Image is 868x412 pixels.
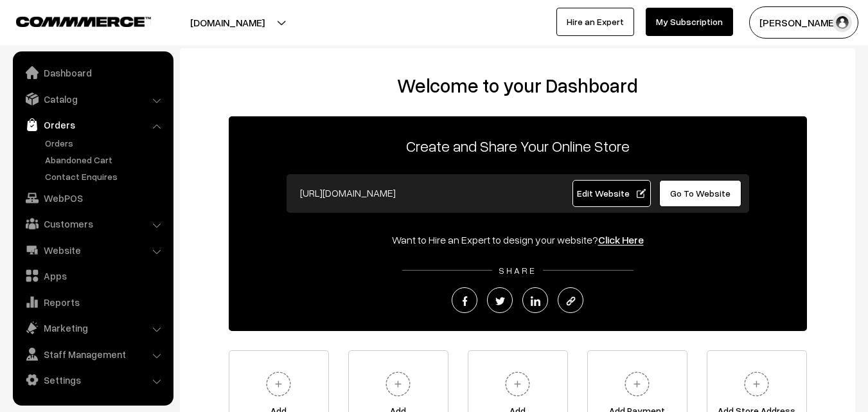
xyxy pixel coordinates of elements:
p: Create and Share Your Online Store [229,134,807,157]
img: COMMMERCE [16,17,151,26]
a: My Subscription [646,8,733,36]
button: [PERSON_NAME] [749,6,858,39]
img: plus.svg [261,366,296,402]
img: user [833,13,852,32]
a: Orders [42,136,169,150]
img: plus.svg [500,366,535,402]
a: Website [16,238,169,262]
a: Apps [16,264,169,287]
img: plus.svg [739,366,774,402]
span: SHARE [492,265,543,276]
a: Contact Enquires [42,170,169,183]
img: plus.svg [380,366,416,402]
a: Settings [16,368,169,391]
button: [DOMAIN_NAME] [145,6,310,39]
h2: Welcome to your Dashboard [193,74,842,97]
a: Marketing [16,316,169,339]
a: Staff Management [16,343,169,366]
a: Catalog [16,87,169,111]
a: Abandoned Cart [42,153,169,166]
div: Want to Hire an Expert to design your website? [229,232,807,247]
span: Edit Website [577,188,646,199]
a: Click Here [598,233,644,246]
a: Orders [16,113,169,136]
a: COMMMERCE [16,13,128,28]
a: Go To Website [659,180,742,207]
span: Go To Website [670,188,731,199]
img: plus.svg [619,366,655,402]
a: Dashboard [16,61,169,84]
a: Edit Website [572,180,651,207]
a: Customers [16,212,169,235]
a: Reports [16,291,169,314]
a: WebPOS [16,186,169,210]
a: Hire an Expert [556,8,634,36]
